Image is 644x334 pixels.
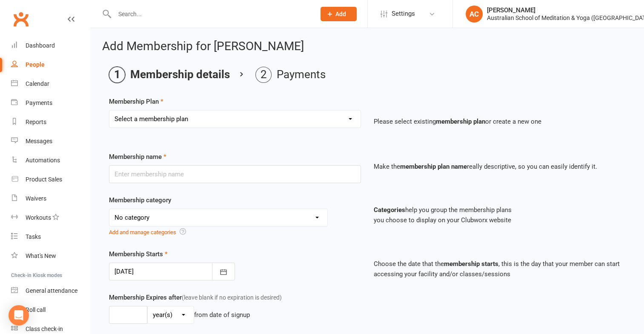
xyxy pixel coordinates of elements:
[109,152,166,162] label: Membership name
[11,208,90,227] a: Workouts
[26,119,46,125] div: Reports
[321,7,357,21] button: Add
[400,163,467,170] strong: membership plan name
[10,8,31,30] a: Clubworx
[466,6,483,23] div: AC
[374,206,405,214] strong: Categories
[26,176,62,183] div: Product Sales
[11,55,90,74] a: People
[109,165,361,183] input: Enter membership name
[26,306,46,313] div: Roll call
[11,36,90,55] a: Dashboard
[26,233,41,240] div: Tasks
[11,246,90,266] a: What's New
[11,93,90,113] a: Payments
[11,170,90,189] a: Product Sales
[374,116,626,127] p: Please select existing or create a new one
[11,281,90,300] a: General attendance kiosk mode
[26,214,51,221] div: Workouts
[109,249,168,259] label: Membership Starts
[11,189,90,208] a: Waivers
[444,260,498,268] strong: membership starts
[26,326,63,332] div: Class check-in
[11,132,90,151] a: Messages
[11,113,90,132] a: Reports
[109,96,163,107] label: Membership Plan
[11,227,90,246] a: Tasks
[182,294,282,301] span: (leave blank if no expiration is desired)
[109,67,230,83] li: Membership details
[374,259,626,279] p: Choose the date that the , this is the day that your member can start accessing your facility and...
[392,4,415,23] span: Settings
[26,42,55,49] div: Dashboard
[374,205,626,225] p: help you group the membership plans you choose to display on your Clubworx website
[109,195,171,205] label: Membership category
[109,229,176,235] a: Add and manage categories
[194,310,250,320] div: from date of signup
[26,99,52,106] div: Payments
[436,118,485,125] strong: membership plan
[26,61,45,68] div: People
[26,80,49,87] div: Calendar
[26,138,52,144] div: Messages
[26,252,56,259] div: What's New
[109,292,282,303] label: Membership Expires after
[255,67,326,83] li: Payments
[112,8,309,20] input: Search...
[9,305,29,326] div: Open Intercom Messenger
[11,74,90,93] a: Calendar
[374,161,626,172] p: Make the really descriptive, so you can easily identify it.
[102,40,632,53] h2: Add Membership for [PERSON_NAME]
[26,157,60,164] div: Automations
[26,195,46,202] div: Waivers
[26,287,77,294] div: General attendance
[335,11,346,17] span: Add
[11,300,90,320] a: Roll call
[11,151,90,170] a: Automations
